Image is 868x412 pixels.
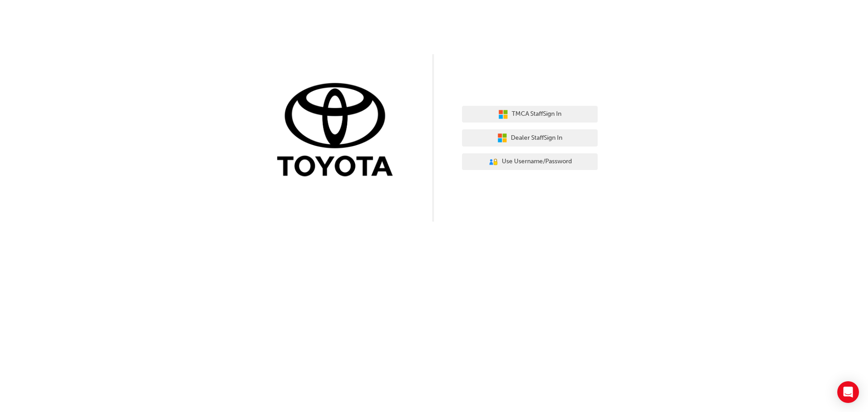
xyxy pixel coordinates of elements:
span: Use Username/Password [502,156,572,167]
span: Dealer Staff Sign In [511,133,562,143]
div: Open Intercom Messenger [837,381,859,403]
button: Dealer StaffSign In [462,129,598,147]
img: Trak [270,81,406,181]
span: TMCA Staff Sign In [512,109,561,119]
button: Use Username/Password [462,153,598,170]
button: TMCA StaffSign In [462,106,598,123]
